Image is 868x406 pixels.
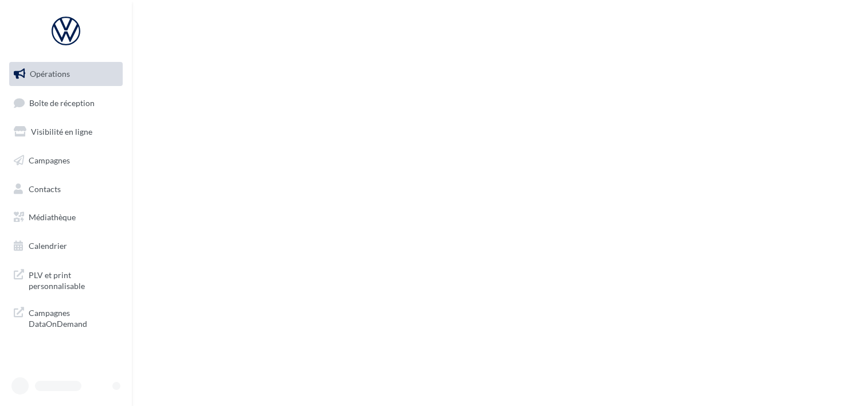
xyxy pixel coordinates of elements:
[29,184,61,193] span: Contacts
[7,177,125,201] a: Contacts
[30,69,70,79] span: Opérations
[7,91,125,115] a: Boîte de réception
[7,62,125,86] a: Opérations
[31,127,92,136] span: Visibilité en ligne
[7,120,125,144] a: Visibilité en ligne
[7,149,125,173] a: Campagnes
[7,263,125,296] a: PLV et print personnalisable
[29,267,118,292] span: PLV et print personnalisable
[7,205,125,229] a: Médiathèque
[29,212,76,222] span: Médiathèque
[29,305,118,330] span: Campagnes DataOnDemand
[29,241,67,251] span: Calendrier
[29,155,70,165] span: Campagnes
[7,234,125,258] a: Calendrier
[29,97,95,107] span: Boîte de réception
[7,300,125,334] a: Campagnes DataOnDemand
